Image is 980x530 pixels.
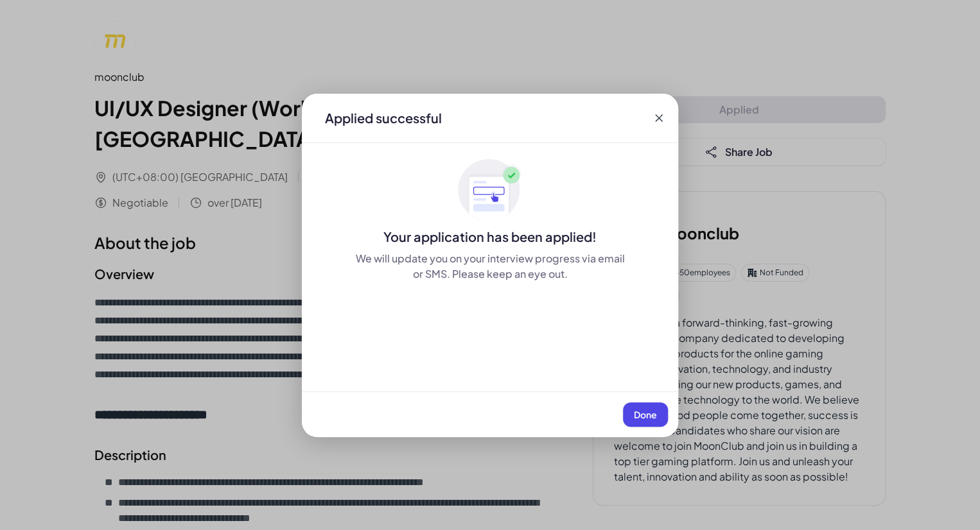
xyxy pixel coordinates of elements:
div: We will update you on your interview progress via email or SMS. Please keep an eye out. [353,251,627,282]
div: Applied successful [325,109,442,127]
span: Done [634,409,657,420]
button: Done [623,402,668,427]
div: Your application has been applied! [302,228,678,246]
img: ApplyedMaskGroup3.svg [458,158,522,223]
